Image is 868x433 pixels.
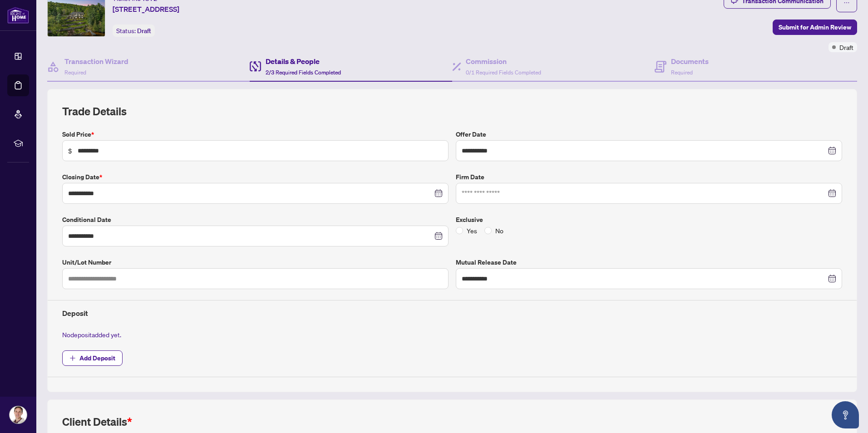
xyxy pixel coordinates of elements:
[113,25,155,37] div: Status:
[62,350,123,366] button: Add Deposit
[64,69,86,76] span: Required
[113,4,179,15] span: [STREET_ADDRESS]
[62,257,449,267] label: Unit/Lot Number
[266,56,341,67] h4: Details & People
[456,257,842,267] label: Mutual Release Date
[64,56,128,67] h4: Transaction Wizard
[266,69,341,76] span: 2/3 Required Fields Completed
[62,215,449,225] label: Conditional Date
[62,172,449,182] label: Closing Date
[839,42,853,52] span: Draft
[456,215,842,225] label: Exclusive
[456,129,842,139] label: Offer Date
[62,414,132,429] h2: Client Details
[463,226,481,236] span: Yes
[62,308,842,319] h4: Deposit
[68,146,72,156] span: $
[671,56,709,67] h4: Documents
[456,172,842,182] label: Firm Date
[466,56,541,67] h4: Commission
[69,355,76,361] span: plus
[7,7,29,24] img: logo
[10,406,27,423] img: Profile Icon
[62,129,449,139] label: Sold Price
[62,104,842,118] h2: Trade Details
[773,20,857,35] button: Submit for Admin Review
[832,401,859,428] button: Open asap
[137,27,151,35] span: Draft
[492,226,507,236] span: No
[779,20,851,34] span: Submit for Admin Review
[62,330,121,339] span: No deposit added yet.
[79,351,115,365] span: Add Deposit
[466,69,541,76] span: 0/1 Required Fields Completed
[671,69,693,76] span: Required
